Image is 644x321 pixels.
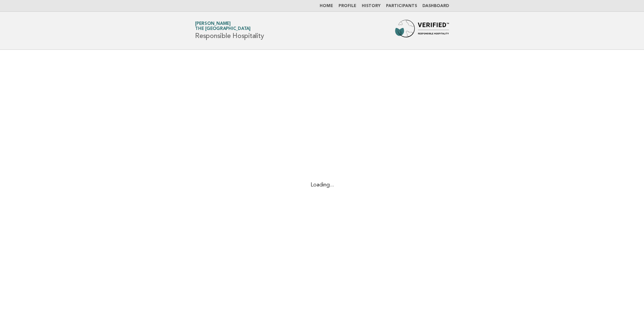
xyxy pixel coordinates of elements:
[339,4,356,8] a: Profile
[195,22,251,31] a: [PERSON_NAME]The [GEOGRAPHIC_DATA]
[362,4,381,8] a: History
[395,20,449,41] img: Forbes Travel Guide
[422,4,449,8] a: Dashboard
[386,4,417,8] a: Participants
[301,182,343,189] div: Loading...
[320,4,333,8] a: Home
[195,22,264,39] h1: Responsible Hospitality
[195,27,251,31] span: The [GEOGRAPHIC_DATA]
